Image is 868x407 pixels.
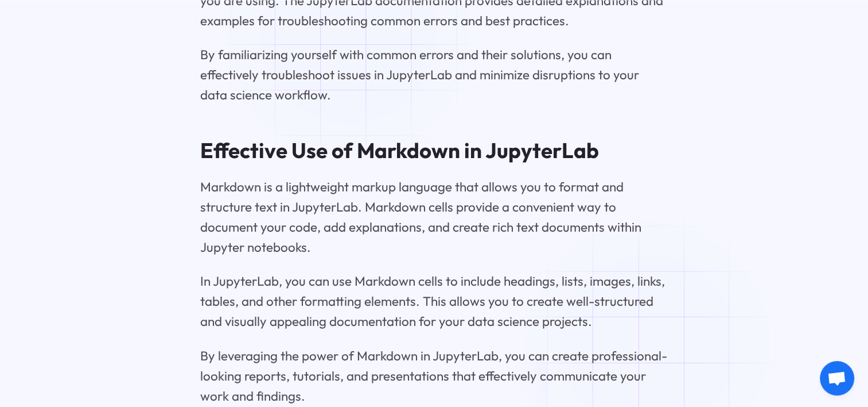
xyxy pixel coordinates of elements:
[200,138,668,163] h2: Effective Use of Markdown in JupyterLab
[820,361,854,396] div: Open chat
[200,177,668,258] p: Markdown is a lightweight markup language that allows you to format and structure text in Jupyter...
[200,45,668,105] p: By familiarizing yourself with common errors and their solutions, you can effectively troubleshoo...
[200,346,668,406] p: By leveraging the power of Markdown in JupyterLab, you can create professional-looking reports, t...
[200,271,668,332] p: In JupyterLab, you can use Markdown cells to include headings, lists, images, links, tables, and ...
